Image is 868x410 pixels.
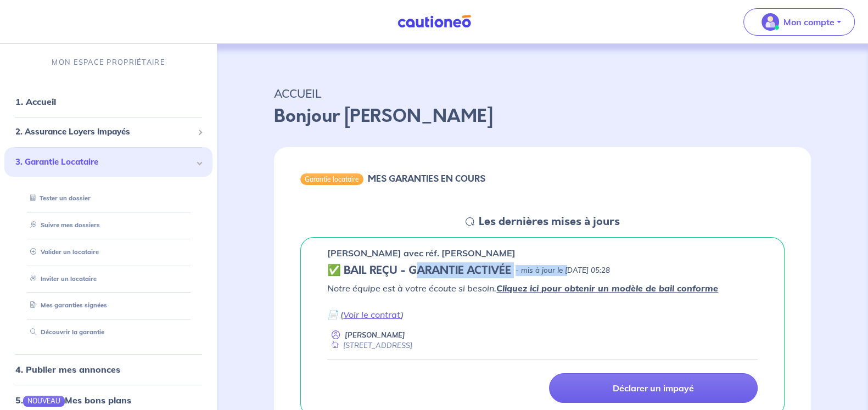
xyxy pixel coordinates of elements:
[368,173,485,184] h6: MES GARANTIES EN COURS
[516,265,610,276] p: - mis à jour le [DATE] 05:28
[274,103,811,130] p: Bonjour [PERSON_NAME]
[26,221,100,229] a: Suivre mes dossiers
[549,373,758,403] a: Déclarer un impayé
[4,358,212,380] div: 4. Publier mes annonces
[274,83,811,103] p: ACCUEIL
[327,340,412,351] div: [STREET_ADDRESS]
[4,147,212,177] div: 3. Garantie Locataire
[783,15,835,29] p: Mon compte
[26,328,104,336] a: Découvrir la garantie
[18,216,199,234] div: Suivre mes dossiers
[15,156,193,169] span: 3. Garantie Locataire
[393,15,475,29] img: Cautioneo
[327,309,404,320] em: 📄 ( )
[26,248,99,256] a: Valider un locataire
[15,395,131,406] a: 5.NOUVEAUMes bons plans
[18,243,199,261] div: Valider un locataire
[15,96,56,107] a: 1. Accueil
[327,246,516,260] p: [PERSON_NAME] avec réf. [PERSON_NAME]
[18,323,199,341] div: Découvrir la garantie
[327,283,718,294] em: Notre équipe est à votre écoute si besoin.
[300,173,363,184] div: Garantie locataire
[327,264,511,277] h5: ✅ BAIL REÇU - GARANTIE ACTIVÉE
[479,215,620,228] h5: Les dernières mises à jours
[4,121,212,143] div: 2. Assurance Loyers Impayés
[52,57,165,68] p: MON ESPACE PROPRIÉTAIRE
[15,364,120,375] a: 4. Publier mes annonces
[327,264,758,277] div: state: CONTRACT-VALIDATED, Context: IN-LANDLORD,IS-GL-CAUTION-IN-LANDLORD
[26,194,91,202] a: Tester un dossier
[26,275,97,283] a: Inviter un locataire
[761,13,779,31] img: illu_account_valid_menu.svg
[4,91,212,113] div: 1. Accueil
[26,301,107,309] a: Mes garanties signées
[343,309,401,320] a: Voir le contrat
[743,8,855,36] button: illu_account_valid_menu.svgMon compte
[496,283,718,294] a: Cliquez ici pour obtenir un modèle de bail conforme
[613,383,694,394] p: Déclarer un impayé
[18,296,199,314] div: Mes garanties signées
[18,270,199,288] div: Inviter un locataire
[15,126,193,138] span: 2. Assurance Loyers Impayés
[18,189,199,207] div: Tester un dossier
[345,330,405,340] p: [PERSON_NAME]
